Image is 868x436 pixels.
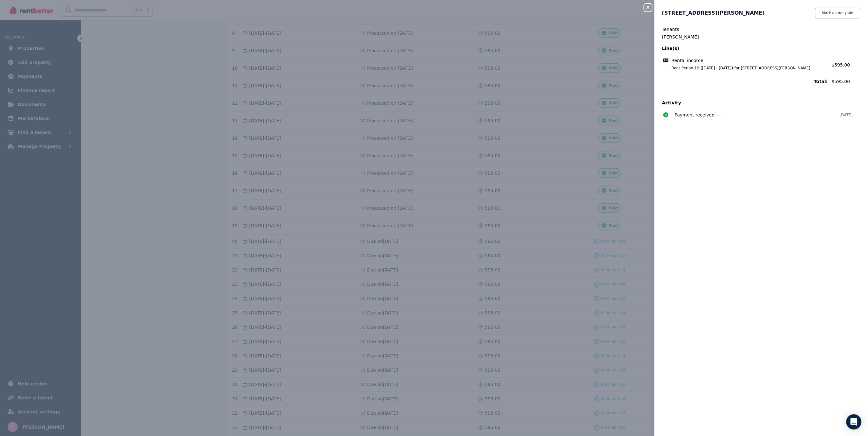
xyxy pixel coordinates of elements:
span: Rental income [672,57,703,64]
button: Mark as not paid [815,8,860,18]
span: Rent Period 19 ([DATE] - [DATE]) for [STREET_ADDRESS][PERSON_NAME] [664,66,828,71]
span: [STREET_ADDRESS][PERSON_NAME] [662,9,765,17]
time: [DATE] [840,112,853,117]
span: $595.00 [832,78,860,85]
span: Payment received [675,112,715,117]
div: Open Intercom Messenger [846,414,862,430]
span: $595.00 [832,62,850,67]
span: Line(s) [662,45,828,52]
label: Tenants [662,26,679,32]
span: Total: [662,78,828,85]
legend: [PERSON_NAME] [662,34,860,40]
p: Activity [662,100,860,106]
